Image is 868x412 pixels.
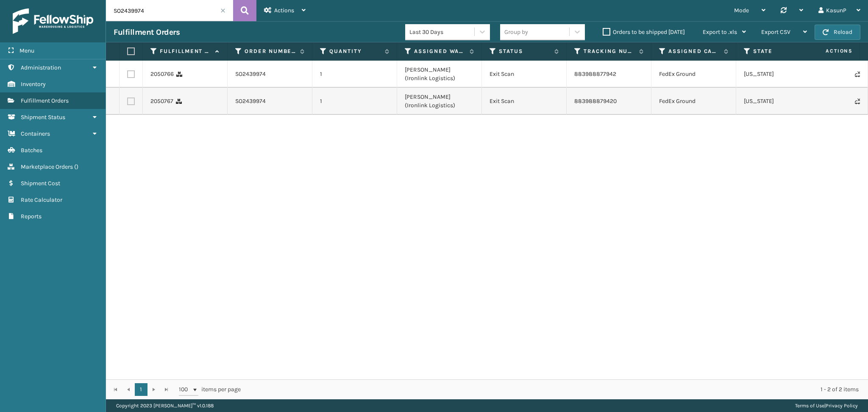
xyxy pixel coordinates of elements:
[312,61,397,88] td: 1
[574,97,617,105] a: 883988879420
[21,147,42,154] span: Batches
[21,64,61,71] span: Administration
[179,385,192,394] span: 100
[651,61,736,88] td: FedEx Ground
[703,28,737,36] span: Export to .xls
[135,383,147,396] a: 1
[21,213,42,220] span: Reports
[855,98,860,104] i: Never Shipped
[245,47,296,55] label: Order Number
[21,163,73,170] span: Marketplace Orders
[21,196,62,203] span: Rate Calculator
[179,383,241,396] span: items per page
[826,403,858,409] a: Privacy Policy
[74,163,78,170] span: ( )
[397,61,482,88] td: [PERSON_NAME] (Ironlink Logistics)
[815,25,860,40] button: Reload
[329,47,381,55] label: Quantity
[409,28,475,36] div: Last 30 Days
[795,403,824,409] a: Terms of Use
[397,88,482,115] td: [PERSON_NAME] (Ironlink Logistics)
[21,97,69,104] span: Fulfillment Orders
[114,27,180,37] h3: Fulfillment Orders
[482,88,567,115] td: Exit Scan
[160,47,211,55] label: Fulfillment Order Id
[795,399,858,412] div: |
[274,7,294,14] span: Actions
[734,7,749,14] span: Mode
[19,47,34,54] span: Menu
[235,97,266,106] a: SO2439974
[761,28,790,36] span: Export CSV
[504,28,528,36] div: Group by
[235,70,266,78] a: SO2439974
[584,47,635,55] label: Tracking Number
[21,114,65,121] span: Shipment Status
[482,61,567,88] td: Exit Scan
[668,47,720,55] label: Assigned Carrier Service
[574,70,616,78] a: 883988877942
[799,44,858,58] span: Actions
[116,399,214,412] p: Copyright 2023 [PERSON_NAME]™ v 1.0.188
[253,385,859,394] div: 1 - 2 of 2 items
[150,70,174,78] a: 2050766
[855,71,860,77] i: Never Shipped
[651,88,736,115] td: FedEx Ground
[21,180,60,187] span: Shipment Cost
[21,81,46,88] span: Inventory
[150,97,173,106] a: 2050767
[499,47,550,55] label: Status
[21,130,50,137] span: Containers
[312,88,397,115] td: 1
[753,47,804,55] label: State
[603,28,685,36] label: Orders to be shipped [DATE]
[736,88,821,115] td: [US_STATE]
[13,8,93,34] img: logo
[736,61,821,88] td: [US_STATE]
[414,47,465,55] label: Assigned Warehouse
